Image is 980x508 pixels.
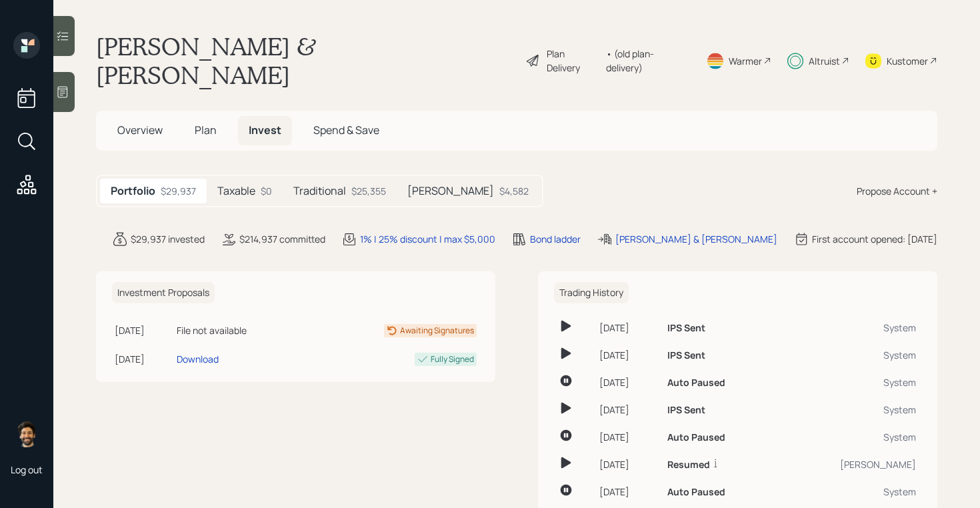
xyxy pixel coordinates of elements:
[667,459,710,471] h6: Resumed
[606,47,690,75] div: • (old plan-delivery)
[729,54,762,68] div: Warmer
[11,463,43,476] div: Log out
[782,485,916,499] div: System
[13,421,40,447] img: eric-schwartz-headshot.png
[599,348,657,362] div: [DATE]
[782,375,916,389] div: System
[96,32,515,89] h1: [PERSON_NAME] & [PERSON_NAME]
[667,350,705,361] h6: IPS Sent
[293,185,346,197] h5: Traditional
[857,184,937,198] div: Propose Account +
[360,232,495,246] div: 1% | 25% discount | max $5,000
[599,403,657,417] div: [DATE]
[812,232,937,246] div: First account opened: [DATE]
[161,184,196,198] div: $29,937
[112,282,215,304] h6: Investment Proposals
[554,282,629,304] h6: Trading History
[499,184,529,198] div: $4,582
[407,185,494,197] h5: [PERSON_NAME]
[782,321,916,335] div: System
[667,432,725,443] h6: Auto Paused
[530,232,581,246] div: Bond ladder
[177,323,304,337] div: File not available
[115,323,171,337] div: [DATE]
[615,232,777,246] div: [PERSON_NAME] & [PERSON_NAME]
[599,321,657,335] div: [DATE]
[111,185,155,197] h5: Portfolio
[782,348,916,362] div: System
[599,457,657,471] div: [DATE]
[782,457,916,471] div: [PERSON_NAME]
[782,403,916,417] div: System
[195,123,217,137] span: Plan
[249,123,281,137] span: Invest
[667,323,705,334] h6: IPS Sent
[115,352,171,366] div: [DATE]
[261,184,272,198] div: $0
[809,54,840,68] div: Altruist
[351,184,386,198] div: $25,355
[782,430,916,444] div: System
[431,353,474,365] div: Fully Signed
[599,485,657,499] div: [DATE]
[547,47,599,75] div: Plan Delivery
[239,232,325,246] div: $214,937 committed
[313,123,379,137] span: Spend & Save
[599,430,657,444] div: [DATE]
[667,377,725,389] h6: Auto Paused
[667,487,725,498] h6: Auto Paused
[177,352,219,366] div: Download
[131,232,205,246] div: $29,937 invested
[887,54,928,68] div: Kustomer
[117,123,163,137] span: Overview
[667,405,705,416] h6: IPS Sent
[217,185,255,197] h5: Taxable
[400,325,474,337] div: Awaiting Signatures
[599,375,657,389] div: [DATE]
